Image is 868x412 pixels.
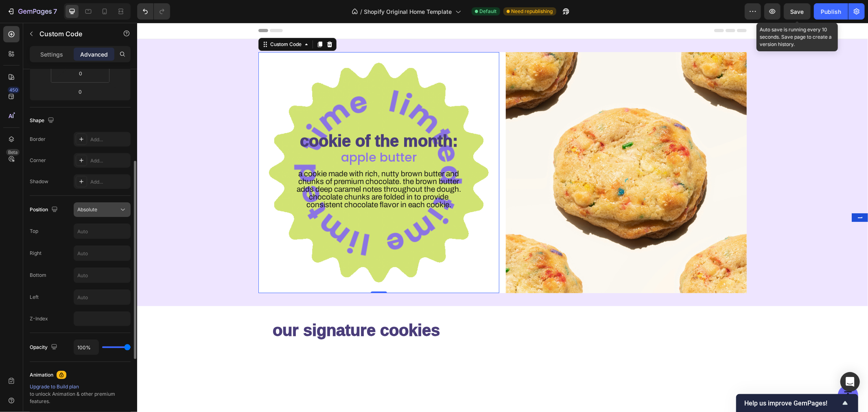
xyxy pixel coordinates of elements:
div: Custom Code [131,18,166,25]
div: Undo/Redo [137,3,170,20]
button: Publish [814,3,848,20]
span: Need republishing [512,8,553,15]
div: Shape [30,115,56,126]
div: 450 [8,87,20,93]
input: Auto [74,268,130,283]
div: Add... [90,178,129,186]
div: Publish [821,7,841,16]
div: Position [30,204,59,215]
div: Beta [6,149,20,156]
span: Absolute [77,206,97,213]
input: 0 [72,85,88,98]
div: Left [30,294,39,301]
span: Shopify Original Home Template [364,7,452,16]
div: Upgrade to Build plan [30,383,131,390]
span: 1 [719,194,727,196]
div: Z-Index [30,315,48,322]
p: 7 [53,7,57,16]
button: Save [784,3,811,20]
div: Animation [30,371,53,379]
iframe: Design area [137,23,868,412]
div: Corner [30,157,46,164]
div: Top [30,228,38,235]
p: Settings [40,50,63,59]
input: 0px [72,67,89,79]
div: Shadow [30,178,48,185]
div: Border [30,136,46,143]
p: Custom Code [39,29,109,39]
input: Auto [74,290,130,305]
div: Opacity [30,342,59,353]
div: Add... [90,157,129,164]
div: Open Intercom Messenger [840,372,860,392]
div: to unlock Animation & other premium features. [30,383,131,405]
button: Show survey - Help us improve GemPages! [744,398,850,408]
input: Auto [74,246,130,261]
span: / [361,7,363,16]
input: Auto [74,340,98,355]
button: <p>Button</p> [701,362,721,383]
button: 7 [3,3,61,20]
img: Sticker [121,29,362,270]
p: Advanced [80,50,108,59]
div: Right [30,250,42,257]
img: gempages_583843440157000423-c419ffd3-1835-4e74-8191-f9f1b07941c0.jpg [369,29,610,270]
input: Auto [74,224,130,239]
div: Add... [90,136,129,143]
span: Help us improve GemPages! [744,399,840,407]
h2: apple butter [121,127,362,143]
h2: cookie of the month: [121,109,362,127]
div: Bottom [30,272,46,279]
p: A cookie made with rich, nutty brown butter and chunks of premium chocolate. The brown butter add... [155,147,329,186]
span: Save [791,8,804,15]
button: Absolute [74,202,131,217]
span: Default [480,8,497,15]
